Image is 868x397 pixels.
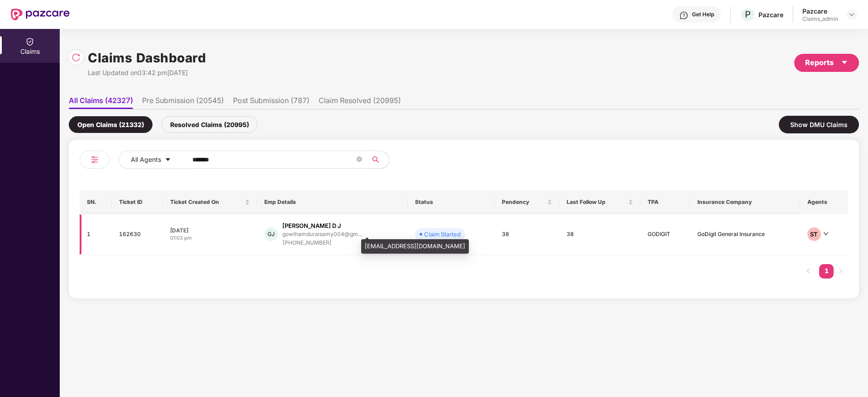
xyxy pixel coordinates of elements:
[834,264,848,279] li: Next Page
[25,37,34,46] img: svg+xml;base64,PHN2ZyBpZD0iQ2xhaW0iIHhtbG5zPSJodHRwOi8vd3d3LnczLm9yZy8yMDAwL3N2ZyIgd2lkdGg9IjIwIi...
[838,268,844,274] span: right
[357,156,362,162] span: close-circle
[89,154,100,165] img: svg+xml;base64,PHN2ZyB4bWxucz0iaHR0cDovL3d3dy53My5vcmcvMjAwMC9zdmciIHdpZHRoPSIyNCIgaGVpZ2h0PSIyNC...
[834,264,848,279] button: right
[567,198,626,206] span: Last Follow Up
[807,227,821,241] div: ST
[72,53,81,62] img: svg+xml;base64,PHN2ZyBpZD0iUmVsb2FkLTMyeDMyIiB4bWxucz0iaHR0cDovL3d3dy53My5vcmcvMjAwMC9zdmciIHdpZH...
[319,96,401,109] li: Claim Resolved (20995)
[170,198,243,206] span: Ticket Created On
[802,7,838,15] div: Pazcare
[841,59,848,66] span: caret-down
[640,214,690,255] td: GODIGIT
[758,10,783,19] div: Pazcare
[162,116,258,133] div: Resolved Claims (20995)
[800,190,848,214] th: Agents
[131,155,161,165] span: All Agents
[779,116,859,133] div: Show DMU Claims
[502,198,546,206] span: Pendency
[257,190,408,214] th: Emp Details
[112,190,163,214] th: Ticket ID
[282,239,362,247] div: [PHONE_NUMBER]
[692,11,714,18] div: Get Help
[88,68,206,78] div: Last Updated on 03:42 pm[DATE]
[805,57,848,68] div: Reports
[357,156,362,164] span: close-circle
[282,222,341,230] div: [PERSON_NAME] D J
[69,96,133,109] li: All Claims (42327)
[119,151,191,169] button: All Agentscaret-down
[11,9,70,20] img: New Pazcare Logo
[559,214,640,255] td: 38
[165,156,171,164] span: caret-down
[823,231,829,236] span: down
[802,15,838,23] div: Claims_admin
[690,190,800,214] th: Insurance Company
[495,214,560,255] td: 38
[163,190,257,214] th: Ticket Created On
[367,151,389,169] button: search
[361,239,469,254] div: [EMAIL_ADDRESS][DOMAIN_NAME]
[559,190,640,214] th: Last Follow Up
[640,190,690,214] th: TPA
[495,190,560,214] th: Pendency
[679,11,688,20] img: svg+xml;base64,PHN2ZyBpZD0iSGVscC0zMngzMiIgeG1sbnM9Imh0dHA6Ly93d3cudzMub3JnLzIwMDAvc3ZnIiB3aWR0aD...
[170,234,250,242] div: 01:03 pm
[170,227,250,234] div: [DATE]
[745,9,751,20] span: P
[282,231,362,237] div: gowthamduraisamy004@gm...
[142,96,224,109] li: Pre Submission (20545)
[819,264,834,279] li: 1
[367,156,384,163] span: search
[806,268,811,274] span: left
[408,190,495,214] th: Status
[233,96,310,109] li: Post Submission (787)
[801,264,816,279] button: left
[848,11,855,18] img: svg+xml;base64,PHN2ZyBpZD0iRHJvcGRvd24tMzJ4MzIiIHhtbG5zPSJodHRwOi8vd3d3LnczLm9yZy8yMDAwL3N2ZyIgd2...
[424,230,461,239] div: Claim Started
[80,214,112,255] td: 1
[112,214,163,255] td: 162630
[819,264,834,278] a: 1
[80,190,112,214] th: SN.
[801,264,816,279] li: Previous Page
[690,214,800,255] td: GoDigit General Insurance
[69,116,153,133] div: Open Claims (21332)
[88,48,206,68] h1: Claims Dashboard
[264,227,278,241] div: GJ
